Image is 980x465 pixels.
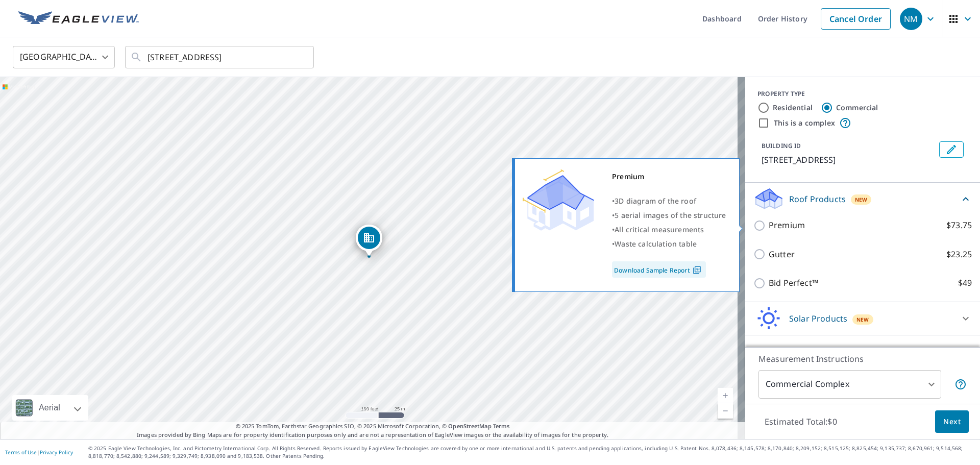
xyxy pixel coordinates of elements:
div: • [612,194,726,208]
div: Commercial Complex [758,370,941,399]
a: Privacy Policy [40,449,73,456]
div: Aerial [36,395,63,421]
p: Bid Perfect™ [769,277,818,289]
div: • [612,237,726,251]
span: © 2025 TomTom, Earthstar Geographics SIO, © 2025 Microsoft Corporation, © [236,422,510,431]
span: New [856,315,869,324]
label: Commercial [836,103,878,113]
span: Next [943,415,961,428]
p: Gutter [769,248,795,261]
p: [STREET_ADDRESS] [762,154,935,166]
span: 3D diagram of the roof [615,196,696,206]
div: Dropped pin, building 1, Commercial property, 1011 Lockheed Way Palmdale, CA 93599 [356,225,382,256]
p: BUILDING ID [762,141,801,150]
img: Pdf Icon [690,265,704,275]
a: Current Level 18, Zoom In [718,388,733,403]
a: Terms of Use [5,449,37,456]
p: Solar Products [789,312,847,325]
div: • [612,223,726,237]
p: Roof Products [789,193,846,205]
button: Next [935,410,969,433]
div: Aerial [12,395,88,421]
input: Search by address or latitude-longitude [148,43,293,71]
p: Premium [769,219,805,232]
a: Download Sample Report [612,261,706,278]
p: Measurement Instructions [758,353,967,365]
span: All critical measurements [615,225,704,234]
p: © 2025 Eagle View Technologies, Inc. and Pictometry International Corp. All Rights Reserved. Repo... [88,445,975,460]
img: EV Logo [18,11,139,27]
p: Estimated Total: $0 [756,410,845,433]
span: New [855,195,868,204]
label: Residential [773,103,813,113]
div: • [612,208,726,223]
a: Current Level 18, Zoom Out [718,403,733,419]
button: Edit building 1 [939,141,964,158]
span: Waste calculation table [615,239,697,249]
span: Each building may require a separate measurement report; if so, your account will be billed per r... [954,378,967,390]
div: NM [900,8,922,30]
label: This is a complex [774,118,835,128]
div: [GEOGRAPHIC_DATA] [13,43,115,71]
div: PROPERTY TYPE [757,89,968,99]
div: Premium [612,169,726,184]
span: 5 aerial images of the structure [615,210,726,220]
p: | [5,449,73,455]
p: $73.75 [946,219,972,232]
a: Cancel Order [821,8,891,30]
a: Terms [493,422,510,430]
div: Roof ProductsNew [753,187,972,211]
div: Solar ProductsNew [753,306,972,331]
p: $23.25 [946,248,972,261]
img: Premium [523,169,594,231]
a: OpenStreetMap [448,422,491,430]
p: $49 [958,277,972,289]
